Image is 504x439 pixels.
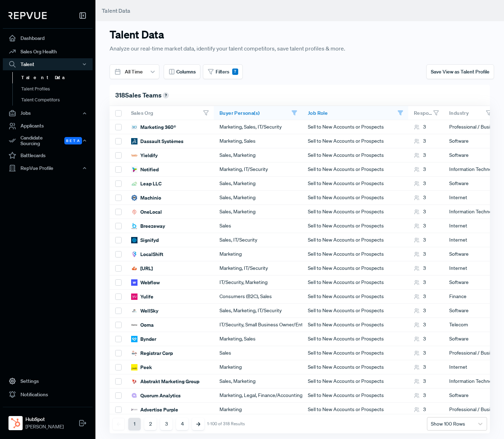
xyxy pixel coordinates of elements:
[444,106,497,120] div: Toggle SortBy
[444,304,497,318] div: Software
[131,279,137,286] img: Webflow
[192,418,204,430] button: Next
[444,247,497,261] div: Software
[431,69,490,75] span: Save View as Talent Profile
[12,83,102,95] a: Talent Profiles
[131,265,153,272] div: [URL]
[444,403,497,417] div: Professional / Business Services
[414,123,426,131] div: 3
[125,106,214,120] div: Toggle SortBy
[64,137,82,144] span: Beta
[214,191,302,205] div: Sales, Marketing
[131,138,183,145] div: Dassault Systèmes
[302,388,408,403] div: Sell to New Accounts or Prospects
[302,374,408,388] div: Sell to New Accounts or Prospects
[131,237,137,243] img: Signifyd
[131,336,137,342] img: Bynder
[302,191,408,205] div: Sell to New Accounts or Prospects
[128,418,141,430] button: 1
[207,421,245,426] div: 1-100 of 318 Results
[112,418,125,430] button: Previous
[12,72,102,83] a: Talent Data
[302,162,408,177] div: Sell to New Accounts or Prospects
[131,336,156,343] div: Bynder
[3,407,93,433] a: HubSpotHubSpot[PERSON_NAME]
[131,237,159,244] div: Signifyd
[414,222,426,230] div: 3
[214,120,302,134] div: Marketing, Sales, IT/Security
[214,318,302,332] div: IT/Security, Small Business Owner/Entrepreneur
[131,251,137,257] img: LocalShift
[302,247,408,261] div: Sell to New Accounts or Prospects
[302,219,408,233] div: Sell to New Accounts or Prospects
[444,162,497,177] div: Information Technology and Services
[414,307,426,314] div: 3
[214,360,302,374] div: Marketing
[444,261,497,275] div: Internet
[444,374,497,388] div: Information Technology and Services
[131,293,137,300] img: Yulife
[3,388,93,401] a: Notifications
[214,388,302,403] div: Marketing, Legal, Finance/Accounting, IT/Security
[302,177,408,191] div: Sell to New Accounts or Prospects
[3,119,93,133] a: Applicants
[444,346,497,360] div: Professional / Business Services
[414,208,426,215] div: 3
[110,44,393,53] p: Analyze our real-time market data, identify your talent competitors, save talent profiles & more.
[444,134,497,148] div: Software
[302,304,408,318] div: Sell to New Accounts or Prospects
[214,304,302,318] div: Sales, Marketing, IT/Security
[131,308,137,314] img: WellSky
[131,279,160,286] div: Webflow
[131,152,137,159] img: Yieldify
[302,346,408,360] div: Sell to New Accounts or Prospects
[444,148,497,162] div: Software
[131,180,162,187] div: Leap LLC
[302,403,408,417] div: Sell to New Accounts or Prospects
[3,133,93,149] div: Candidate Sourcing
[3,58,93,70] button: Talent
[3,162,93,174] div: RepVue Profile
[131,166,137,173] img: Notified
[414,110,433,116] span: Respondents
[444,388,497,403] div: Software
[131,378,137,385] img: Abstrakt Marketing Group
[3,45,93,58] a: Sales Org Health
[414,321,426,328] div: 3
[444,275,497,290] div: Software
[131,180,137,187] img: Leap LLC
[414,166,426,173] div: 3
[131,322,137,328] img: Ooma
[160,418,172,430] button: 3
[214,290,302,304] div: Consumers (B2C), Sales
[176,418,188,430] button: 4
[444,205,497,219] div: Information Technology and Services
[444,177,497,191] div: Software
[302,261,408,275] div: Sell to New Accounts or Prospects
[414,137,426,145] div: 3
[214,332,302,346] div: Marketing, Sales
[214,134,302,148] div: Marketing, Sales
[214,219,302,233] div: Sales
[102,7,130,14] span: Talent Data
[214,177,302,191] div: Sales, Marketing
[3,149,93,162] a: Battlecards
[302,120,408,134] div: Sell to New Accounts or Prospects
[214,261,302,275] div: Marketing, IT/Security
[131,364,152,371] div: Peek
[444,290,497,304] div: Finance
[302,290,408,304] div: Sell to New Accounts or Prospects
[8,12,47,19] img: RepVue
[302,205,408,219] div: Sell to New Accounts or Prospects
[308,110,328,116] span: Job Role
[414,363,426,371] div: 3
[414,349,426,357] div: 3
[414,250,426,258] div: 3
[414,335,426,343] div: 3
[414,152,426,159] div: 3
[302,233,408,247] div: Sell to New Accounts or Prospects
[214,247,302,261] div: Marketing
[414,236,426,244] div: 3
[414,194,426,201] div: 3
[302,332,408,346] div: Sell to New Accounts or Prospects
